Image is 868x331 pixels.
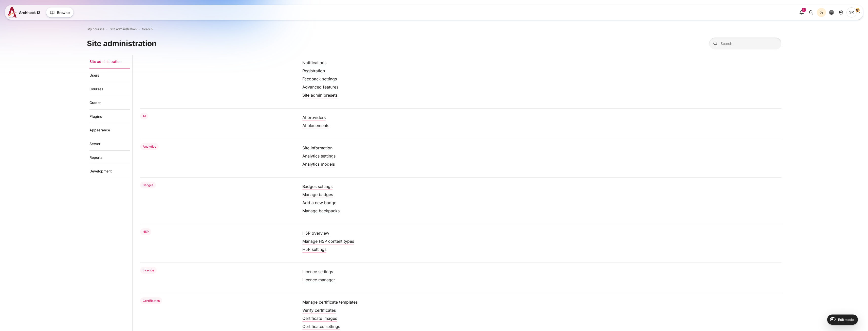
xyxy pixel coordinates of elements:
[302,60,326,65] a: Notifications
[140,297,162,304] a: Certificates
[89,123,130,137] a: Appearance
[89,110,130,123] a: Plugins
[140,113,149,119] a: AI
[46,7,73,18] button: Browse
[140,228,152,235] a: H5P
[89,137,130,151] a: Server
[302,277,335,282] a: Licence manager
[302,145,333,150] a: Site information
[817,8,826,17] button: Light Mode Dark Mode
[302,123,329,128] a: AI placements
[302,239,354,244] a: Manage H5P content types
[302,208,340,213] a: Manage backpacks
[302,269,333,274] a: Licence settings
[140,143,159,150] a: Analytics
[302,308,336,313] a: Verify certificates
[797,8,806,17] div: Show notification window with 16 new notifications
[302,153,336,159] a: Analytics settings
[846,7,860,18] a: User menu
[89,151,130,164] a: Reports
[302,184,333,189] a: Badges settings
[302,300,358,305] a: Manage certificate templates
[302,192,333,197] a: Manage badges
[87,26,781,32] nav: Navigation bar
[302,231,329,236] a: H5P overview
[142,27,153,31] a: Search
[302,200,336,205] a: Add a new badge
[818,9,825,16] div: Dark Mode
[57,10,70,15] span: Browse
[302,324,340,329] a: Certificates settings
[140,267,157,274] a: Licence
[87,27,104,31] a: My courses
[87,39,157,48] h1: Site administration
[838,318,854,322] span: Edit mode
[89,82,130,96] a: Courses
[140,182,156,188] a: Badges
[302,247,326,252] a: H5P settings
[846,7,857,18] span: Songklod Riraroengjaratsaeng
[110,27,137,31] a: Site administration
[302,84,338,90] a: Advanced features
[302,316,337,321] a: Certificate images
[302,162,335,167] a: Analytics models
[302,93,338,98] a: Site admin presets
[8,7,17,18] img: A12
[709,38,781,49] input: Search
[837,8,846,17] a: Site administration
[89,96,130,110] a: Grades
[89,68,130,82] a: Users
[302,115,326,120] a: AI providers
[302,68,325,73] a: Registration
[19,10,40,15] span: Architeck 12
[802,8,806,12] div: 16
[8,7,42,18] a: A12 A12 Architeck 12
[827,8,836,17] button: Languages
[807,8,816,17] button: There are 0 unread conversations
[89,55,130,68] a: Site administration
[302,76,337,81] a: Feedback settings
[89,164,130,178] a: Development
